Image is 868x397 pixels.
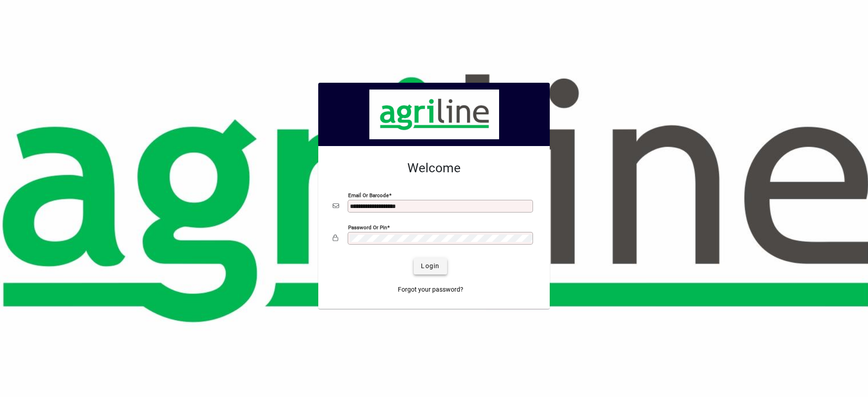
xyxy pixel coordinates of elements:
mat-label: Email or Barcode [348,192,389,198]
span: Forgot your password? [398,285,463,294]
h2: Welcome [333,161,535,176]
button: Login [414,258,447,274]
a: Forgot your password? [394,282,467,298]
span: Login [421,261,439,271]
mat-label: Password or Pin [348,224,387,230]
